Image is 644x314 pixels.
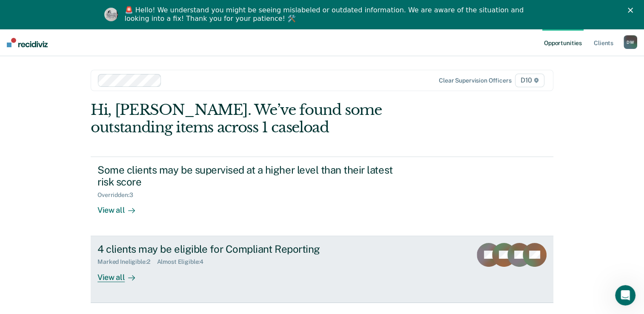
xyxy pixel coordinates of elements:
a: 4 clients may be eligible for Compliant ReportingMarked Ineligible:2Almost Eligible:4View all [91,236,553,303]
div: Hi, [PERSON_NAME]. We’ve found some outstanding items across 1 caseload [91,101,461,136]
a: Opportunities [542,29,584,56]
div: 4 clients may be eligible for Compliant Reporting [97,243,396,255]
div: Some clients may be supervised at a higher level than their latest risk score [97,164,396,188]
div: Overridden : 3 [97,191,140,199]
div: Almost Eligible : 4 [157,258,211,265]
div: View all [97,199,145,215]
div: Marked Ineligible : 2 [97,258,157,265]
img: Profile image for Kim [104,8,118,21]
img: Recidiviz [7,38,48,47]
button: DW [624,35,637,49]
div: Clear supervision officers [439,77,511,84]
div: 🚨 Hello! We understand you might be seeing mislabeled or outdated information. We are aware of th... [125,6,527,23]
a: Clients [592,29,615,56]
iframe: Intercom live chat [615,285,635,305]
div: D W [624,35,637,49]
div: Close [628,8,636,13]
span: D10 [515,74,544,87]
a: Some clients may be supervised at a higher level than their latest risk scoreOverridden:3View all [91,157,553,236]
div: View all [97,265,145,282]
